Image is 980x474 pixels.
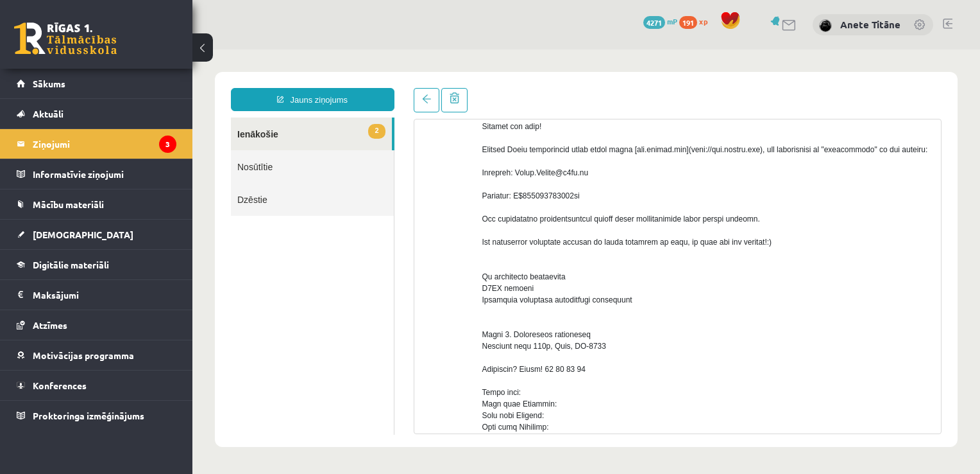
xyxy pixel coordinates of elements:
a: 2Ienākošie [38,68,199,101]
a: Mācību materiāli [17,189,176,219]
a: Anete Titāne [840,18,900,31]
span: Digitālie materiāli [33,259,109,270]
span: Atzīmes [33,319,67,331]
img: Anete Titāne [819,19,832,32]
span: mP [667,16,677,26]
span: Konferences [33,380,87,391]
a: 191 xp [679,16,714,26]
legend: Ziņojumi [33,129,176,159]
a: Jauns ziņojums [38,39,202,62]
span: Sākums [33,78,65,89]
a: Sākums [17,69,176,98]
a: [DEMOGRAPHIC_DATA] [17,220,176,249]
a: Informatīvie ziņojumi [17,159,176,189]
a: 4271 mP [643,16,677,26]
a: Atzīmes [17,310,176,340]
span: 2 [176,75,192,89]
span: 4271 [643,16,665,29]
a: Motivācijas programma [17,340,176,370]
i: 3 [159,136,176,153]
legend: Maksājumi [33,280,176,310]
span: Mācību materiāli [33,198,104,210]
legend: Informatīvie ziņojumi [33,159,176,189]
a: Digitālie materiāli [17,250,176,279]
span: 191 [679,16,697,29]
a: Nosūtītie [38,101,201,134]
a: Aktuāli [17,99,176,128]
span: [DEMOGRAPHIC_DATA] [33,229,133,240]
a: Dzēstie [38,134,201,166]
a: Konferences [17,371,176,400]
a: Proktoringa izmēģinājums [17,401,176,430]
span: Proktoringa izmēģinājums [33,410,144,421]
span: xp [699,16,707,26]
span: Aktuāli [33,108,63,119]
a: Maksājumi [17,280,176,310]
a: Rīgas 1. Tālmācības vidusskola [14,22,117,55]
a: Ziņojumi3 [17,129,176,159]
span: Motivācijas programma [33,349,134,361]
